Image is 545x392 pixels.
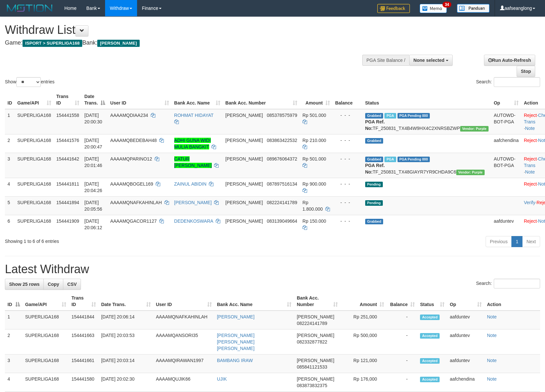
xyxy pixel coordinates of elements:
a: ADHI GUNA WIDI MULIA BANGKIT [174,138,211,149]
span: Accepted [420,315,440,320]
b: PGA Ref. No: [365,163,385,175]
span: Copy 083139049664 to clipboard [267,218,297,224]
span: Marked by aafounsreynich [384,157,396,162]
td: 1 [5,109,15,134]
span: Grabbed [365,157,383,162]
select: Showentries [16,77,41,87]
th: Op: activate to sort column ascending [447,292,484,311]
span: Pending [365,182,383,187]
th: ID: activate to sort column descending [5,292,23,311]
td: 154441580 [69,373,99,392]
a: Reject [524,218,537,224]
td: - [387,329,417,355]
td: SUPERLIGA168 [15,178,54,196]
span: AAAAMQGACOR1127 [110,218,157,224]
td: 4 [5,373,23,392]
td: 6 [5,215,15,233]
td: 1 [5,311,23,329]
span: Marked by aafounsreynich [384,113,396,119]
a: Copy [43,279,63,290]
span: CSV [67,282,77,287]
td: [DATE] 20:03:14 [99,355,153,373]
span: Rp 900.000 [303,181,326,187]
th: Trans ID: activate to sort column ascending [69,292,99,311]
span: [DATE] 20:00:47 [85,138,102,149]
td: 2 [5,134,15,153]
td: AUTOWD-BOT-PGA [491,153,521,178]
div: - - - [335,199,360,206]
a: Reject [524,181,537,187]
div: - - - [335,181,360,187]
span: [DATE] 20:04:26 [85,181,102,193]
a: ROHMAT HIDAYAT [174,113,214,118]
th: Trans ID: activate to sort column ascending [54,91,82,109]
a: UJIK [217,376,227,382]
span: [DATE] 20:00:30 [85,113,102,124]
span: Vendor URL: https://trx4.1velocity.biz [460,126,489,132]
a: Run Auto-Refresh [484,55,535,66]
span: 154441642 [56,156,79,161]
b: PGA Ref. No: [365,119,385,131]
label: Search: [476,77,540,87]
a: ZAINUL ABIDIN [174,181,207,187]
span: Pending [365,200,383,206]
th: Status: activate to sort column ascending [417,292,447,311]
td: [DATE] 20:03:53 [99,329,153,355]
span: [PERSON_NAME] [297,358,334,363]
label: Show entries [5,77,54,87]
td: aafchendina [491,134,521,153]
th: Bank Acc. Number: activate to sort column ascending [294,292,340,311]
th: Game/API: activate to sort column ascending [15,91,54,109]
td: 4 [5,178,15,196]
td: SUPERLIGA168 [15,153,54,178]
th: Balance [333,91,363,109]
img: Feedback.jpg [377,4,410,13]
th: Op: activate to sort column ascending [491,91,521,109]
td: SUPERLIGA168 [23,355,69,373]
td: AAAAMQANSORI35 [153,329,214,355]
a: Reject [524,138,537,143]
a: Note [487,333,497,338]
span: [PERSON_NAME] [226,200,263,205]
a: Verify [524,200,535,205]
h4: Game: Bank: [5,40,357,46]
span: Rp 150.000 [303,218,326,224]
span: [DATE] 20:06:12 [85,218,102,230]
span: Copy 087897516134 to clipboard [267,181,297,187]
h1: Withdraw List [5,23,357,36]
span: [PERSON_NAME] [297,333,334,338]
span: Copy 089676064372 to clipboard [267,156,297,161]
td: SUPERLIGA168 [15,134,54,153]
td: 154441661 [69,355,99,373]
th: Date Trans.: activate to sort column descending [82,91,108,109]
td: Rp 176,000 [340,373,387,392]
span: 154441576 [56,138,79,143]
label: Search: [476,279,540,288]
span: Rp 501.000 [303,156,326,161]
span: Accepted [420,377,440,382]
th: Date Trans.: activate to sort column ascending [99,292,153,311]
a: Note [487,358,497,363]
td: SUPERLIGA168 [23,329,69,355]
td: SUPERLIGA168 [15,196,54,215]
a: Note [487,376,497,382]
span: [PERSON_NAME] [226,138,263,143]
th: User ID: activate to sort column ascending [153,292,214,311]
td: SUPERLIGA168 [23,373,69,392]
td: aafduntev [447,355,484,373]
span: Grabbed [365,138,383,144]
td: 2 [5,329,23,355]
th: Status [363,91,491,109]
a: Note [487,314,497,319]
th: Game/API: activate to sort column ascending [23,292,69,311]
span: PGA Pending [397,157,430,162]
td: Rp 121,000 [340,355,387,373]
td: aafduntev [447,329,484,355]
th: ID [5,91,15,109]
td: AAAAMQNAFKAHINLAH [153,311,214,329]
img: Button%20Memo.svg [420,4,447,13]
a: CSV [63,279,81,290]
span: [PERSON_NAME] [226,218,263,224]
span: [DATE] 20:01:46 [85,156,102,168]
span: Accepted [420,333,440,339]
